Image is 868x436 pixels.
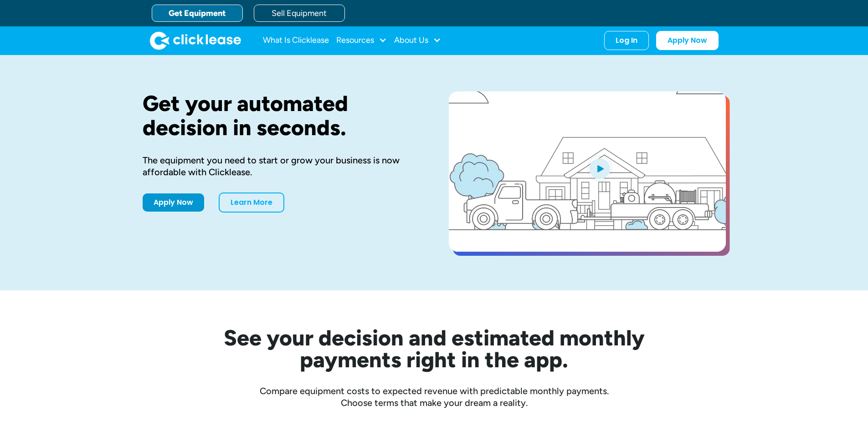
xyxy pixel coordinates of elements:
[656,31,719,50] a: Apply Now
[449,91,726,252] a: open lightbox
[150,31,241,50] img: Clicklease logo
[263,31,329,50] a: What Is Clicklease
[143,154,420,178] div: The equipment you need to start or grow your business is now affordable with Clicklease.
[254,5,345,22] a: Sell Equipment
[616,36,637,45] div: Log In
[152,5,243,22] a: Get Equipment
[143,385,726,409] div: Compare equipment costs to expected revenue with predictable monthly payments. Choose terms that ...
[587,156,612,181] img: Blue play button logo on a light blue circular background
[179,327,689,370] h2: See your decision and estimated monthly payments right in the app.
[143,193,204,212] a: Apply Now
[219,193,284,213] a: Learn More
[336,31,387,50] div: Resources
[150,31,241,50] a: home
[394,31,441,50] div: About Us
[143,91,420,140] h1: Get your automated decision in seconds.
